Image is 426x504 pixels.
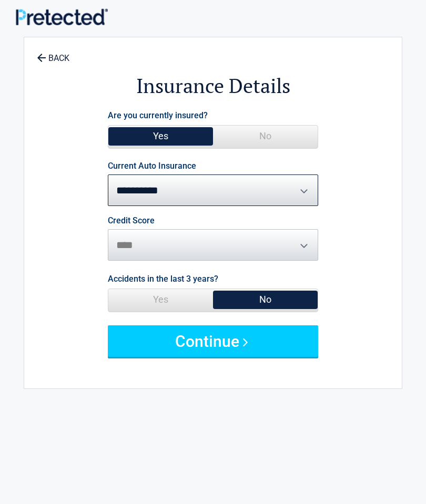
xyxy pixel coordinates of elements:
label: Current Auto Insurance [108,162,196,170]
a: BACK [35,44,72,63]
span: Yes [108,289,213,310]
span: Yes [108,126,213,147]
button: Continue [108,325,318,357]
span: No [213,126,318,147]
span: No [213,289,318,310]
label: Accidents in the last 3 years? [108,272,218,286]
h2: Insurance Details [29,73,397,99]
label: Credit Score [108,217,155,225]
label: Are you currently insured? [108,108,208,122]
img: Main Logo [16,8,108,25]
